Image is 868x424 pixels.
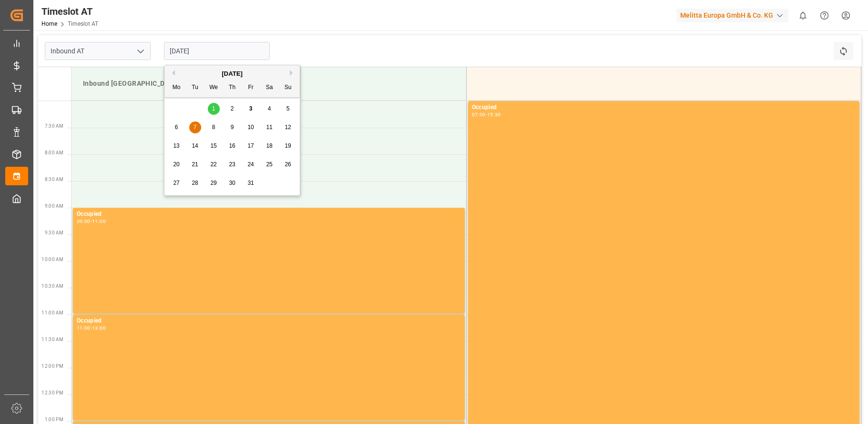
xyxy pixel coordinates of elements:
[189,159,201,171] div: Choose Tuesday, October 21st, 2025
[173,180,179,186] span: 27
[171,140,183,152] div: Choose Monday, October 13th, 2025
[194,124,197,131] span: 7
[41,20,57,27] a: Home
[45,203,63,209] span: 9:00 AM
[41,390,63,395] span: 12:30 PM
[264,159,276,171] div: Choose Saturday, October 25th, 2025
[77,210,461,219] div: Occupied
[245,159,257,171] div: Choose Friday, October 24th, 2025
[41,363,63,369] span: 12:00 PM
[192,161,198,168] span: 21
[208,103,220,115] div: Choose Wednesday, October 1st, 2025
[171,177,183,189] div: Choose Monday, October 27th, 2025
[208,121,220,133] div: Choose Wednesday, October 8th, 2025
[245,140,257,152] div: Choose Friday, October 17th, 2025
[164,42,270,60] input: DD-MM-YYYY
[282,140,294,152] div: Choose Sunday, October 19th, 2025
[45,230,63,235] span: 9:30 AM
[231,105,234,112] span: 2
[226,159,238,171] div: Choose Thursday, October 23rd, 2025
[282,121,294,133] div: Choose Sunday, October 12th, 2025
[247,142,254,149] span: 17
[486,112,487,117] div: -
[189,140,201,152] div: Choose Tuesday, October 14th, 2025
[92,326,106,330] div: 13:00
[77,219,91,223] div: 09:00
[41,283,63,289] span: 10:30 AM
[175,124,178,131] span: 6
[231,124,234,131] span: 9
[472,103,856,112] div: Occupied
[77,316,461,326] div: Occupied
[171,159,183,171] div: Choose Monday, October 20th, 2025
[45,42,151,60] input: Type to search/select
[487,112,501,117] div: 15:30
[676,6,792,24] button: Melitta Europa GmbH & Co. KG
[41,310,63,315] span: 11:00 AM
[208,177,220,189] div: Choose Wednesday, October 29th, 2025
[189,121,201,133] div: Choose Tuesday, October 7th, 2025
[41,337,63,342] span: 11:30 AM
[45,123,63,129] span: 7:30 AM
[226,103,238,115] div: Choose Thursday, October 2nd, 2025
[212,124,215,131] span: 8
[268,105,271,112] span: 4
[229,180,235,186] span: 30
[245,103,257,115] div: Choose Friday, October 3rd, 2025
[247,180,254,186] span: 31
[210,142,216,149] span: 15
[210,180,216,186] span: 29
[79,75,459,92] div: Inbound [GEOGRAPHIC_DATA]
[245,121,257,133] div: Choose Friday, October 10th, 2025
[282,103,294,115] div: Choose Sunday, October 5th, 2025
[266,124,272,131] span: 11
[245,82,257,94] div: Fr
[173,161,179,168] span: 20
[245,177,257,189] div: Choose Friday, October 31st, 2025
[210,161,216,168] span: 22
[208,140,220,152] div: Choose Wednesday, October 15th, 2025
[814,5,835,26] button: Help Center
[208,159,220,171] div: Choose Wednesday, October 22nd, 2025
[169,70,175,76] button: Previous Month
[229,142,235,149] span: 16
[91,219,92,223] div: -
[285,124,291,131] span: 12
[77,326,91,330] div: 11:00
[285,161,291,168] span: 26
[226,177,238,189] div: Choose Thursday, October 30th, 2025
[167,100,297,192] div: month 2025-10
[264,82,276,94] div: Sa
[247,124,254,131] span: 10
[45,417,63,422] span: 1:00 PM
[792,5,814,26] button: show 0 new notifications
[173,142,179,149] span: 13
[249,105,253,112] span: 3
[212,105,215,112] span: 1
[264,140,276,152] div: Choose Saturday, October 18th, 2025
[226,140,238,152] div: Choose Thursday, October 16th, 2025
[290,70,296,76] button: Next Month
[192,180,198,186] span: 28
[472,112,486,117] div: 07:00
[41,4,98,19] div: Timeslot AT
[266,161,272,168] span: 25
[208,82,220,94] div: We
[189,177,201,189] div: Choose Tuesday, October 28th, 2025
[45,150,63,155] span: 8:00 AM
[189,82,201,94] div: Tu
[41,257,63,262] span: 10:00 AM
[171,121,183,133] div: Choose Monday, October 6th, 2025
[226,82,238,94] div: Th
[45,177,63,182] span: 8:30 AM
[676,9,788,22] div: Melitta Europa GmbH & Co. KG
[192,142,198,149] span: 14
[264,121,276,133] div: Choose Saturday, October 11th, 2025
[133,44,147,59] button: open menu
[282,159,294,171] div: Choose Sunday, October 26th, 2025
[266,142,272,149] span: 18
[282,82,294,94] div: Su
[91,326,92,330] div: -
[285,142,291,149] span: 19
[226,121,238,133] div: Choose Thursday, October 9th, 2025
